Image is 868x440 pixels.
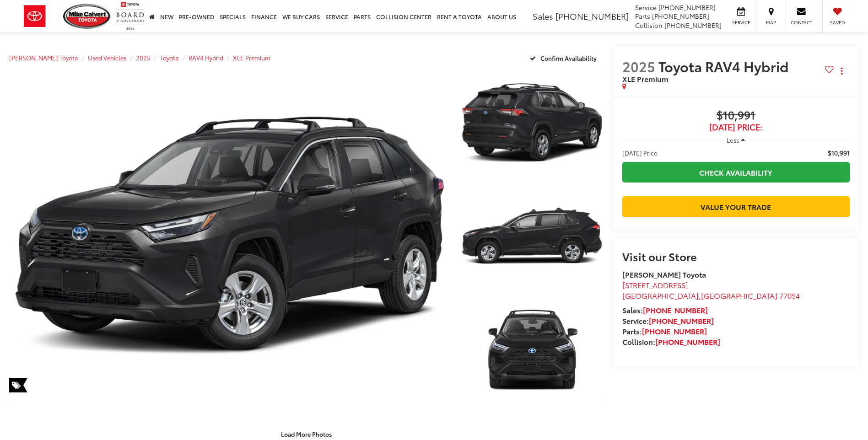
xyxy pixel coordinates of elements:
span: Special [9,378,27,392]
a: Expand Photo 3 [460,295,604,402]
span: Service [731,19,751,26]
span: XLE Premium [622,73,669,84]
span: Toyota RAV4 Hybrid [658,56,792,76]
span: $10,991 [828,148,850,157]
strong: Service: [622,315,714,326]
span: Saved [827,19,847,26]
strong: Parts: [622,326,707,336]
img: 2025 Toyota RAV4 Hybrid XLE Premium [458,294,605,404]
h2: Visit our Store [622,250,850,262]
span: [GEOGRAPHIC_DATA] [622,290,699,300]
span: Confirm Availability [540,54,597,62]
button: Actions [834,63,850,79]
span: [DATE] Price: [622,123,850,132]
span: 2025 [622,56,655,76]
a: Check Availability [622,162,850,182]
a: [PHONE_NUMBER] [655,336,720,347]
a: [PHONE_NUMBER] [642,326,707,336]
span: [GEOGRAPHIC_DATA] [701,290,777,300]
span: Collision [635,21,663,30]
a: Used Vehicles [88,54,126,62]
a: Expand Photo 1 [460,69,604,177]
a: [PHONE_NUMBER] [649,315,714,326]
strong: Collision: [622,336,720,347]
span: Less [727,136,739,144]
img: 2025 Toyota RAV4 Hybrid XLE Premium [5,67,454,404]
a: [PHONE_NUMBER] [643,305,708,315]
span: $10,991 [622,109,850,123]
span: [STREET_ADDRESS] [622,279,688,290]
strong: Sales: [622,305,708,315]
span: Parts [635,11,650,21]
span: , [622,290,800,300]
a: [PERSON_NAME] Toyota [9,54,78,62]
a: [STREET_ADDRESS] [GEOGRAPHIC_DATA],[GEOGRAPHIC_DATA] 77054 [622,279,800,300]
a: XLE Premium [233,54,270,62]
span: Service [635,3,657,12]
button: Confirm Availability [525,50,604,66]
a: Expand Photo 0 [9,69,450,402]
span: [PHONE_NUMBER] [555,10,629,22]
span: [PHONE_NUMBER] [664,21,722,30]
a: RAV4 Hybrid [189,54,223,62]
a: 2025 [136,54,151,62]
img: 2025 Toyota RAV4 Hybrid XLE Premium [458,68,605,178]
span: [DATE] Price: [622,148,659,157]
strong: [PERSON_NAME] Toyota [622,269,706,279]
span: [PHONE_NUMBER] [658,3,716,12]
img: 2025 Toyota RAV4 Hybrid XLE Premium [458,181,605,291]
a: Expand Photo 2 [460,182,604,290]
span: Map [761,19,781,26]
span: 77054 [779,290,800,300]
button: Less [722,132,750,148]
span: Contact [791,19,812,26]
span: [PHONE_NUMBER] [652,11,709,21]
span: dropdown dots [841,67,842,75]
img: Mike Calvert Toyota [63,4,112,29]
a: Value Your Trade [622,196,850,217]
span: Sales [533,10,553,22]
a: Toyota [160,54,179,62]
